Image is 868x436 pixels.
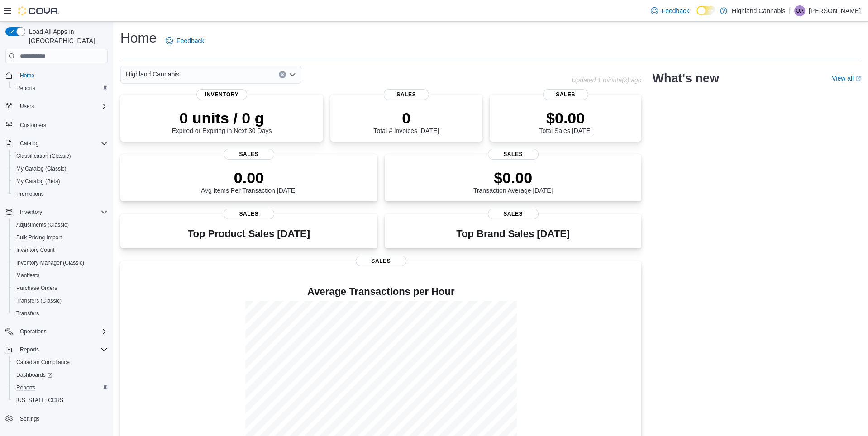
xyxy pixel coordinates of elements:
span: Inventory [20,209,42,216]
button: Reports [9,82,111,95]
button: Users [2,100,111,113]
span: Customers [20,122,46,129]
button: Customers [2,118,111,131]
button: Classification (Classic) [9,150,111,162]
span: Sales [488,149,539,160]
span: Sales [383,89,429,100]
button: Open list of options [289,71,296,78]
p: $0.00 [539,109,591,127]
svg: External link [855,76,861,81]
span: Inventory [16,207,108,218]
span: Sales [224,209,274,219]
a: View allExternal link [832,75,861,82]
a: Bulk Pricing Import [13,232,66,243]
span: Promotions [13,189,108,199]
h4: Average Transactions per Hour [128,286,634,297]
span: Washington CCRS [13,395,108,406]
button: Users [16,101,38,112]
span: Sales [356,256,406,266]
span: Reports [16,344,108,355]
button: Transfers (Classic) [9,294,111,307]
a: Dashboards [9,369,111,381]
span: Operations [20,328,47,335]
span: Inventory Count [16,246,55,254]
a: Settings [16,413,43,424]
div: Expired or Expiring in Next 30 Days [172,109,272,134]
h3: Top Product Sales [DATE] [188,228,310,239]
button: Home [2,69,111,82]
span: Users [16,101,108,112]
span: My Catalog (Classic) [13,163,108,174]
span: Feedback [662,6,689,15]
span: Load All Apps in [GEOGRAPHIC_DATA] [25,27,108,45]
a: Feedback [162,32,208,50]
span: Reports [13,83,108,94]
a: Manifests [13,270,43,281]
button: Inventory Count [9,244,111,256]
p: 0 [373,109,439,127]
a: Inventory Count [13,245,58,256]
button: Adjustments (Classic) [9,218,111,231]
a: My Catalog (Beta) [13,176,64,187]
span: My Catalog (Beta) [13,176,108,187]
span: Canadian Compliance [13,357,108,368]
p: Updated 1 minute(s) ago [572,76,641,84]
button: Bulk Pricing Import [9,231,111,244]
button: Settings [2,412,111,425]
p: Highland Cannabis [732,5,785,16]
input: Dark Mode [696,6,715,15]
button: Canadian Compliance [9,356,111,369]
a: Customers [16,120,50,131]
p: 0 units / 0 g [172,109,272,127]
button: Clear input [279,71,286,78]
span: Customers [16,119,108,130]
span: Inventory Manager (Classic) [16,259,84,266]
span: My Catalog (Classic) [16,165,67,172]
a: Promotions [13,189,48,199]
a: Classification (Classic) [13,151,75,161]
p: [PERSON_NAME] [809,5,861,16]
a: Reports [13,382,39,393]
span: Sales [488,209,539,219]
span: Bulk Pricing Import [16,234,62,241]
button: Inventory [16,207,46,218]
span: Reports [16,85,35,92]
h1: Home [120,29,157,47]
span: Transfers [16,310,39,317]
a: Canadian Compliance [13,357,73,368]
span: Adjustments (Classic) [13,219,108,230]
button: Purchase Orders [9,282,111,294]
span: Settings [16,413,108,424]
p: 0.00 [201,169,297,187]
h3: Top Brand Sales [DATE] [456,228,570,239]
span: Operations [16,326,108,337]
a: My Catalog (Classic) [13,163,70,174]
span: Reports [13,382,108,393]
a: [US_STATE] CCRS [13,395,67,406]
button: Operations [2,325,111,338]
div: Total Sales [DATE] [539,109,591,134]
span: OA [796,5,803,16]
a: Feedback [647,2,693,20]
span: Reports [20,346,39,353]
span: [US_STATE] CCRS [16,397,63,404]
a: Transfers (Classic) [13,295,65,306]
span: Users [20,103,34,110]
span: Manifests [16,272,39,279]
button: Catalog [2,137,111,150]
h2: What's new [652,71,719,85]
span: Canadian Compliance [16,359,70,366]
button: Operations [16,326,50,337]
button: Manifests [9,269,111,282]
div: Avg Items Per Transaction [DATE] [201,169,297,194]
button: Transfers [9,307,111,320]
span: Dashboards [13,370,108,380]
span: Bulk Pricing Import [13,232,108,243]
span: Dashboards [16,371,52,379]
button: Inventory [2,206,111,218]
span: Classification (Classic) [13,151,108,161]
button: Reports [16,344,43,355]
p: | [789,5,791,16]
div: Total # Invoices [DATE] [373,109,439,134]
